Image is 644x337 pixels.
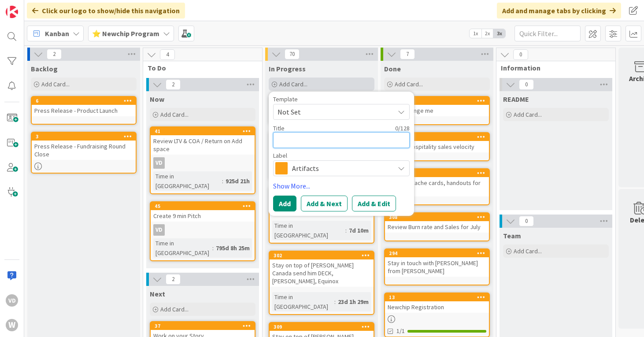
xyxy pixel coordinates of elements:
[6,6,18,18] img: Visit kanbanzone.com
[470,29,481,38] span: 1x
[32,97,136,116] div: 6Press Release - Product Launch
[384,212,490,241] a: 308Review Burn rate and Sales for July
[514,247,542,255] span: Add Card...
[92,29,159,38] b: ⭐ Newchip Program
[514,26,581,41] input: Quick Filter...
[334,297,336,307] span: :
[150,126,255,194] a: 41Review LTV & COA / Return on Add spaceVDTime in [GEOGRAPHIC_DATA]:925d 21h
[519,79,534,90] span: 0
[273,96,298,102] span: Template
[272,292,334,311] div: Time in [GEOGRAPHIC_DATA]
[389,214,489,220] div: 308
[150,95,164,104] span: Now
[345,226,347,235] span: :
[385,105,489,116] div: Update range me
[336,297,371,307] div: 23d 1h 29m
[385,293,489,301] div: 13
[385,293,489,313] div: 13Newchip Registration
[41,80,70,88] span: Add Card...
[269,64,306,73] span: In Progress
[273,152,287,159] span: Label
[151,127,255,155] div: 41Review LTV & COA / Return on Add space
[273,196,296,211] button: Add
[273,181,410,191] a: Show More...
[292,162,390,174] span: Artifacts
[270,252,374,287] div: 302Stay on top of [PERSON_NAME] Canada send him DECK, [PERSON_NAME], Equinox
[384,96,490,125] a: 298Update range me
[301,196,348,211] button: Add & Next
[151,322,255,330] div: 37
[47,49,62,59] span: 2
[6,294,18,307] div: VD
[166,79,181,90] span: 2
[519,216,534,226] span: 0
[160,49,175,60] span: 4
[151,157,255,169] div: VD
[514,111,542,119] span: Add Card...
[166,274,181,285] span: 2
[32,133,136,160] div: 3Press Release - Fundraising Round Close
[223,176,252,186] div: 925d 21h
[153,224,165,236] div: VD
[153,238,212,258] div: Time in [GEOGRAPHIC_DATA]
[36,133,136,140] div: 3
[503,231,521,240] span: Team
[150,201,255,261] a: 45Create 9 min PitchVDTime in [GEOGRAPHIC_DATA]:795d 8h 25m
[222,176,223,186] span: :
[385,141,489,152] div: Update Hospitality sales velocity
[385,133,489,152] div: 311Update Hospitality sales velocity
[503,95,529,104] span: README
[501,63,604,72] span: Information
[151,202,255,222] div: 45Create 9 min Pitch
[513,49,528,60] span: 0
[385,249,489,257] div: 294
[285,49,300,59] span: 70
[385,213,489,221] div: 308
[395,80,423,88] span: Add Card...
[385,221,489,233] div: Review Burn rate and Sales for July
[214,243,252,253] div: 795d 8h 25m
[287,124,410,132] div: 0 / 128
[6,319,18,331] div: W
[347,226,371,235] div: 7d 10m
[269,251,374,315] a: 302Stay on top of [PERSON_NAME] Canada send him DECK, [PERSON_NAME], EquinoxTime in [GEOGRAPHIC_D...
[385,97,489,116] div: 298Update range me
[389,134,489,140] div: 311
[151,127,255,135] div: 41
[273,124,285,132] label: Title
[352,196,396,211] button: Add & Edit
[385,301,489,313] div: Newchip Registration
[36,98,136,104] div: 6
[270,252,374,259] div: 302
[385,169,489,196] div: 297Staples, Cache cards, handouts for demos
[151,135,255,155] div: Review LTV & COA / Return on Add space
[497,3,621,19] div: Add and manage tabs by clicking
[389,170,489,176] div: 297
[385,97,489,105] div: 298
[151,210,255,222] div: Create 9 min Pitch
[389,294,489,300] div: 13
[385,133,489,141] div: 311
[389,98,489,104] div: 298
[396,326,405,336] span: 1/1
[150,289,165,298] span: Next
[385,257,489,277] div: Stay in touch with [PERSON_NAME] from [PERSON_NAME]
[385,177,489,196] div: Staples, Cache cards, handouts for demos
[385,249,489,277] div: 294Stay in touch with [PERSON_NAME] from [PERSON_NAME]
[27,3,185,19] div: Click our logo to show/hide this navigation
[270,259,374,287] div: Stay on top of [PERSON_NAME] Canada send him DECK, [PERSON_NAME], Equinox
[385,213,489,233] div: 308Review Burn rate and Sales for July
[160,305,189,313] span: Add Card...
[269,187,374,244] a: 310Review Mission responses from EquilibriumTime in [GEOGRAPHIC_DATA]:7d 10m
[212,243,214,253] span: :
[384,132,490,161] a: 311Update Hospitality sales velocity
[153,157,165,169] div: VD
[153,171,222,191] div: Time in [GEOGRAPHIC_DATA]
[32,97,136,105] div: 6
[400,49,415,59] span: 7
[31,64,58,73] span: Backlog
[31,132,137,174] a: 3Press Release - Fundraising Round Close
[155,323,255,329] div: 37
[155,203,255,209] div: 45
[274,252,374,259] div: 302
